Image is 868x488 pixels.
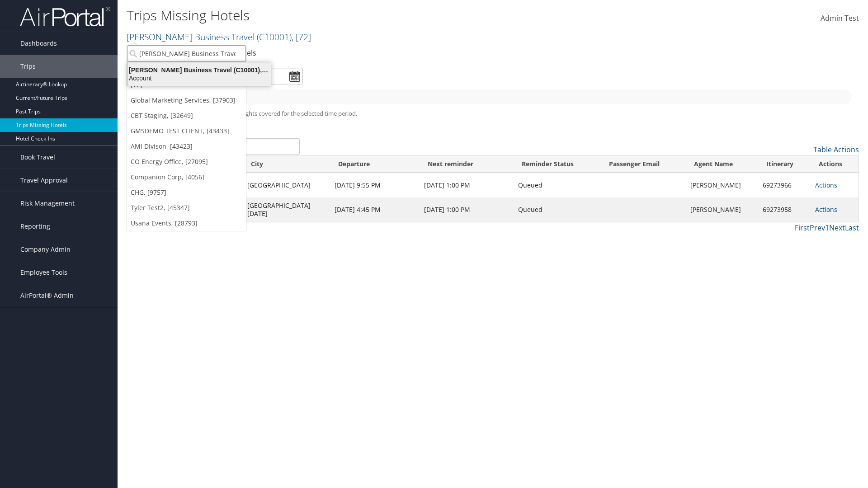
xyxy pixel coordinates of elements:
a: Table Actions [813,145,859,155]
td: [DATE] 9:55 PM [330,173,420,197]
th: Itinerary [758,155,811,173]
a: CBT Staging, [32649] [127,108,246,123]
th: Next reminder [420,155,514,173]
td: 69273958 [758,197,811,222]
th: Passenger Email: activate to sort column ascending [601,155,686,173]
td: [PERSON_NAME] [686,197,758,222]
span: Travel Approval [20,169,68,192]
td: [DATE] 1:00 PM [420,197,514,222]
span: Company Admin [20,238,71,261]
a: Tyler Test2, [45347] [127,200,246,216]
td: Queued [514,197,601,222]
th: Agent Name [686,155,758,173]
span: Admin Test [821,13,859,23]
a: 1 [825,223,829,233]
a: CO Energy Office, [27095] [127,154,246,169]
img: airportal-logo.png [20,6,110,27]
div: Account [122,74,276,82]
td: [GEOGRAPHIC_DATA][DATE] [243,197,330,222]
a: First [795,223,810,233]
a: Usana Events, [28793] [127,216,246,231]
span: Book Travel [20,146,55,169]
p: Filter: [127,47,615,59]
a: Admin Test [821,5,859,33]
td: 69273966 [758,173,811,197]
a: AMI Divison, [43423] [127,139,246,154]
input: Search Accounts [127,45,246,62]
span: Dashboards [20,32,57,55]
td: [DATE] 1:00 PM [420,173,514,197]
th: Departure: activate to sort column ascending [330,155,420,173]
span: Trips [20,55,36,78]
span: ( C10001 ) [257,31,292,43]
a: Last [845,223,859,233]
a: Actions [815,181,837,189]
h5: * progress bar represents overnights covered for the selected time period. [133,109,852,118]
a: [PERSON_NAME] Business Travel [127,31,311,43]
span: AirPortal® Admin [20,284,74,307]
th: Reminder Status [514,155,601,173]
a: Prev [810,223,825,233]
td: Queued [514,173,601,197]
span: Risk Management [20,192,75,215]
a: Global Marketing Services, [37903] [127,93,246,108]
span: Reporting [20,215,50,238]
th: City: activate to sort column ascending [243,155,330,173]
a: GMSDEMO TEST CLIENT, [43433] [127,123,246,139]
h1: Trips Missing Hotels [127,6,615,25]
th: Actions [811,155,859,173]
a: Actions [815,205,837,214]
a: CHG, [9757] [127,185,246,200]
td: [DATE] 4:45 PM [330,197,420,222]
div: [PERSON_NAME] Business Travel (C10001), [72] [122,66,276,74]
td: [GEOGRAPHIC_DATA] [243,173,330,197]
span: , [ 72 ] [292,31,311,43]
a: Companion Corp, [4056] [127,169,246,185]
span: Employee Tools [20,261,67,284]
td: [PERSON_NAME] [686,173,758,197]
a: Next [829,223,845,233]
